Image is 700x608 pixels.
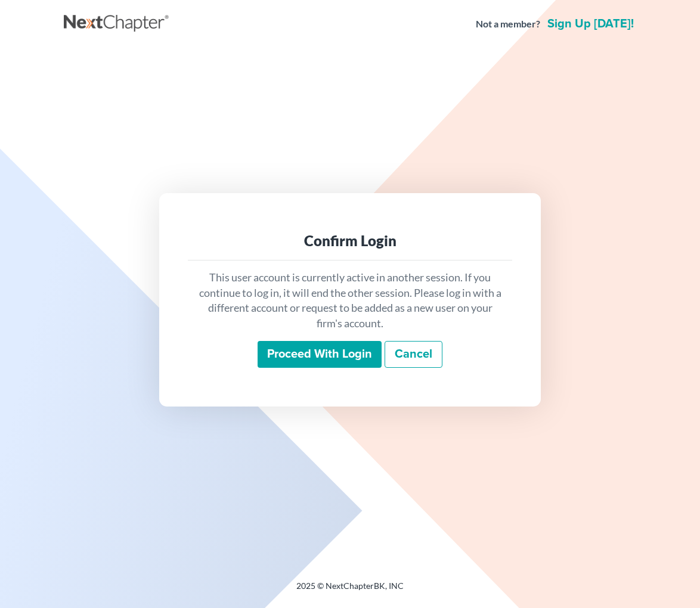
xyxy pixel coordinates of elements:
div: 2025 © NextChapterBK, INC [64,580,636,601]
input: Proceed with login [258,341,382,368]
p: This user account is currently active in another session. If you continue to log in, it will end ... [197,270,503,331]
a: Sign up [DATE]! [545,18,636,30]
strong: Not a member? [476,17,540,31]
div: Confirm Login [197,231,503,250]
a: Cancel [385,341,442,368]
